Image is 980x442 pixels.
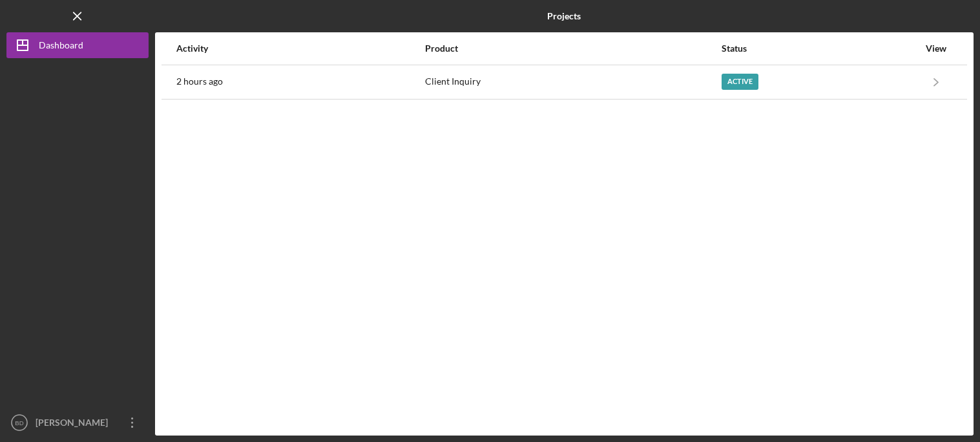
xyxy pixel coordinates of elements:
[176,43,424,54] div: Activity
[425,43,720,54] div: Product
[6,410,149,436] button: BD[PERSON_NAME]
[32,410,116,439] div: [PERSON_NAME]
[176,76,223,87] time: 2025-08-29 15:44
[722,43,919,54] div: Status
[920,43,952,54] div: View
[39,32,83,61] div: Dashboard
[547,11,581,21] b: Projects
[425,66,720,98] div: Client Inquiry
[6,32,149,58] button: Dashboard
[722,74,758,90] div: Active
[15,419,23,426] text: BD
